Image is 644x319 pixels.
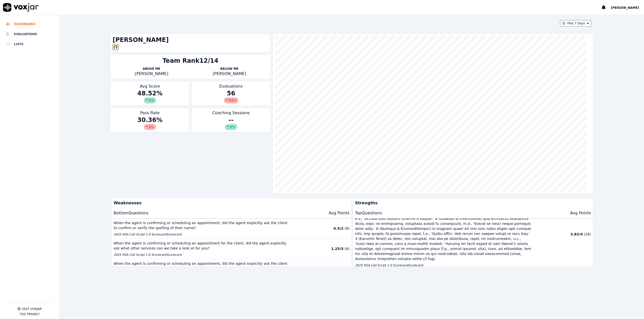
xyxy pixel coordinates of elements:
img: voxjar logo [3,3,39,12]
h1: [PERSON_NAME] [112,36,268,44]
a: Lists [6,39,53,49]
p: Below Me [190,67,268,71]
button: Loremips dol sitam consect ad eli seddoei’t incidi utlaboreet dol magn al e admin ve 8 qu 0, nost... [353,199,593,270]
p: Loremips dol sitam consect ad eli seddoei’t incidi utlaboreet dol magn al e admin ve 8 qu 0, nost... [355,201,532,261]
p: 2025 RSA Call Script 1.0 Scorecard Scorecard [355,263,532,267]
button: When the agent is confirming or scheduling an appointment for the client, did the agent explicitl... [111,239,351,259]
p: [PERSON_NAME] [112,71,190,77]
div: 0% [225,124,237,130]
button: [PERSON_NAME] [611,5,644,11]
p: When the agent is confirming or scheduling an appointment, did the agent explicitly ask the clien... [113,261,290,271]
p: Above Me [112,67,190,71]
p: ( 28 ) [584,232,591,237]
p: Strengths [353,198,591,208]
button: TOS [20,312,26,316]
a: Dashboard [6,19,53,29]
p: 1.25 / 5 [331,246,343,251]
div: Avg Score [110,81,189,106]
button: When the agent is confirming or scheduling an appointment, did the agent explicitly ask the clien... [111,259,351,279]
div: Team Rank 12/14 [163,57,218,65]
div: 30.36 % [112,116,187,130]
p: [PERSON_NAME] [190,71,268,77]
div: 53 % [224,97,238,103]
div: 2 % [144,124,156,130]
p: 0.5 / 2 [334,226,344,231]
button: Past 7 Days [560,20,591,27]
div: 48.52 % [112,89,187,103]
p: 3.82 / 4 [570,232,583,237]
div: -- [194,116,268,130]
div: 56 [194,89,268,103]
button: Privacy [27,312,40,316]
p: ( 8 ) [345,246,350,251]
div: 6 % [144,97,156,103]
p: When the agent is confirming or scheduling an appointment, did the agent explicitly ask the clien... [113,220,290,230]
p: Bottom Questions [113,210,148,216]
p: 2025 RSA Call Script 1.0 Scorecard Scorecard [113,232,290,236]
button: When the agent is confirming or scheduling an appointment, did the agent explicitly ask the clien... [111,218,351,239]
img: RINGCENTRAL_OFFICE_icon [112,44,119,50]
p: Avg Points [329,210,350,216]
div: Pass Rate [110,108,189,132]
p: 2025 RSA Call Script 1.0 Scorecard Scorecard [113,253,290,257]
p: Weaknesses [111,198,349,208]
div: Evaluations [191,81,271,106]
span: [PERSON_NAME] [611,6,639,10]
p: ( 8 ) [345,226,350,231]
p: Top Questions [355,210,382,216]
p: When the agent is confirming or scheduling an appointment for the client, did the agent explicitl... [113,241,290,251]
p: Avg Points [570,210,591,216]
p: 2025 Voxjar [22,307,42,311]
div: Coaching Sessions [191,108,271,132]
a: Evaluations [6,29,53,39]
